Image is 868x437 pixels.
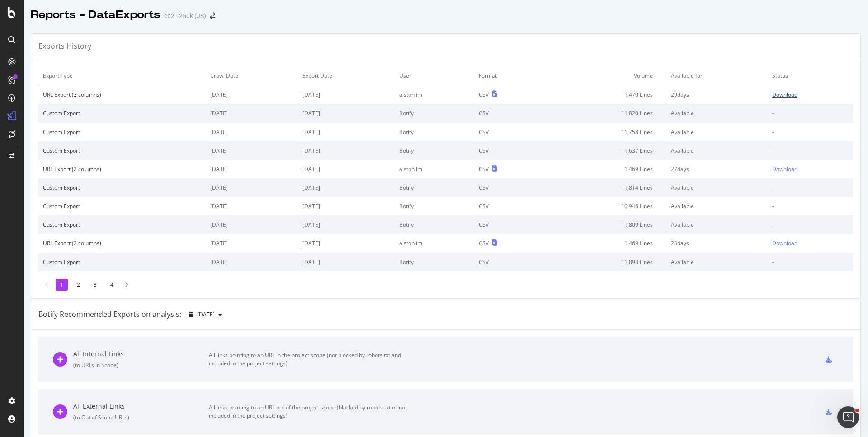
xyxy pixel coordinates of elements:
[298,141,395,160] td: [DATE]
[197,311,215,318] span: 2025 Sep. 15th
[395,85,474,104] td: alstonlim
[543,66,666,85] td: Volume
[395,123,474,141] td: Botify
[206,215,298,234] td: [DATE]
[474,141,543,160] td: CSV
[543,234,666,252] td: 1,469 Lines
[666,66,768,85] td: Available for
[395,215,474,234] td: Botify
[395,178,474,197] td: Botify
[474,123,543,141] td: CSV
[474,66,543,85] td: Format
[206,234,298,252] td: [DATE]
[209,351,412,367] div: All links pointing to an URL in the project scope (not blocked by robots.txt and included in the ...
[298,234,395,252] td: [DATE]
[38,309,181,320] div: Botify Recommended Exports on analysis:
[671,147,763,154] div: Available
[666,234,768,252] td: 23 days
[671,184,763,191] div: Available
[206,104,298,122] td: [DATE]
[43,239,201,247] div: URL Export (2 columns)
[89,279,101,291] li: 3
[543,178,666,197] td: 11,814 Lines
[768,123,853,141] td: -
[298,66,395,85] td: Export Date
[298,178,395,197] td: [DATE]
[772,91,797,98] div: Download
[768,104,853,122] td: -
[543,123,666,141] td: 11,758 Lines
[38,41,91,51] div: Exports History
[106,279,118,291] li: 4
[768,178,853,197] td: -
[164,11,206,20] div: cb2 - 250k (JS)
[768,215,853,234] td: -
[395,141,474,160] td: Botify
[768,253,853,271] td: -
[206,123,298,141] td: [DATE]
[73,414,209,421] div: ( to Out of Scope URLs )
[837,406,859,428] iframe: Intercom live chat
[474,215,543,234] td: CSV
[543,141,666,160] td: 11,637 Lines
[298,85,395,104] td: [DATE]
[395,253,474,271] td: Botify
[31,7,160,23] div: Reports - DataExports
[298,215,395,234] td: [DATE]
[768,141,853,160] td: -
[72,279,85,291] li: 2
[768,197,853,215] td: -
[395,160,474,178] td: alstonlim
[479,91,489,98] div: CSV
[43,128,201,136] div: Custom Export
[43,221,201,228] div: Custom Export
[543,104,666,122] td: 11,820 Lines
[298,160,395,178] td: [DATE]
[298,253,395,271] td: [DATE]
[666,85,768,104] td: 29 days
[543,197,666,215] td: 10,946 Lines
[43,91,201,98] div: URL Export (2 columns)
[772,165,797,173] div: Download
[395,104,474,122] td: Botify
[43,184,201,191] div: Custom Export
[671,258,763,266] div: Available
[826,356,832,363] div: csv-export
[543,215,666,234] td: 11,809 Lines
[768,66,853,85] td: Status
[206,197,298,215] td: [DATE]
[56,279,68,291] li: 1
[772,91,849,98] a: Download
[479,165,489,173] div: CSV
[474,178,543,197] td: CSV
[43,147,201,154] div: Custom Export
[666,160,768,178] td: 27 days
[543,85,666,104] td: 1,470 Lines
[206,66,298,85] td: Crawl Date
[298,197,395,215] td: [DATE]
[38,66,206,85] td: Export Type
[43,258,201,266] div: Custom Export
[73,361,209,369] div: ( to URLs in Scope )
[474,104,543,122] td: CSV
[206,253,298,271] td: [DATE]
[395,197,474,215] td: Botify
[206,85,298,104] td: [DATE]
[474,253,543,271] td: CSV
[543,160,666,178] td: 1,469 Lines
[772,239,797,247] div: Download
[206,141,298,160] td: [DATE]
[671,128,763,136] div: Available
[298,123,395,141] td: [DATE]
[479,239,489,247] div: CSV
[772,165,849,173] a: Download
[43,109,201,117] div: Custom Export
[395,234,474,252] td: alstonlim
[73,402,209,411] div: All External Links
[43,202,201,210] div: Custom Export
[209,404,412,420] div: All links pointing to an URL out of the project scope (blocked by robots.txt or not included in t...
[395,66,474,85] td: User
[474,197,543,215] td: CSV
[210,13,215,19] div: arrow-right-arrow-left
[43,165,201,173] div: URL Export (2 columns)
